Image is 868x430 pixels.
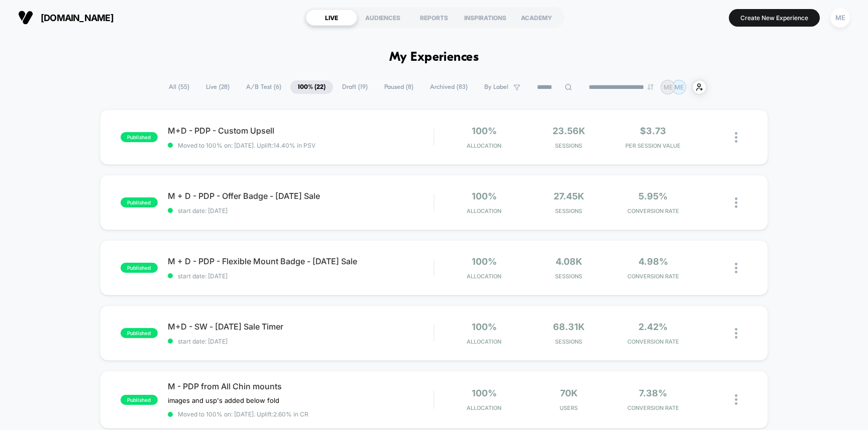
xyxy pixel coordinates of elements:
[168,126,434,136] span: M+D - PDP - Custom Upsell
[161,80,197,94] span: All ( 55 )
[198,80,237,94] span: Live ( 28 )
[638,256,668,267] span: 4.98%
[239,80,289,94] span: A/B Test ( 6 )
[560,388,578,398] span: 70k
[290,80,333,94] span: 100% ( 22 )
[529,207,608,214] span: Sessions
[639,388,667,398] span: 7.38%
[827,8,853,28] button: ME
[735,263,737,273] img: close
[472,388,497,398] span: 100%
[484,83,508,91] span: By Label
[472,191,497,201] span: 100%
[377,80,421,94] span: Paused ( 8 )
[735,394,737,405] img: close
[638,191,668,201] span: 5.95%
[640,126,666,136] span: $3.73
[121,132,158,142] span: published
[306,10,357,26] div: LIVE
[460,10,511,26] div: INSPIRATIONS
[335,80,375,94] span: Draft ( 19 )
[556,256,582,267] span: 4.08k
[613,142,693,149] span: PER SESSION VALUE
[529,404,608,411] span: Users
[613,404,693,411] span: CONVERSION RATE
[168,321,434,332] span: M+D - SW - [DATE] Sale Timer
[467,142,501,149] span: Allocation
[178,142,315,149] span: Moved to 100% on: [DATE] . Uplift: 14.40% in PSV
[41,13,114,23] span: [DOMAIN_NAME]
[553,321,585,332] span: 68.31k
[735,132,737,143] img: close
[357,10,408,26] div: AUDIENCES
[472,126,497,136] span: 100%
[408,10,460,26] div: REPORTS
[830,8,850,28] div: ME
[467,404,501,411] span: Allocation
[178,410,308,418] span: Moved to 100% on: [DATE] . Uplift: 2.60% in CR
[613,207,693,214] span: CONVERSION RATE
[121,197,158,207] span: published
[121,395,158,405] span: published
[735,197,737,208] img: close
[729,9,820,27] button: Create New Experience
[15,10,117,26] button: [DOMAIN_NAME]
[121,263,158,273] span: published
[529,338,608,345] span: Sessions
[389,50,479,65] h1: My Experiences
[467,207,501,214] span: Allocation
[467,273,501,280] span: Allocation
[647,84,654,90] img: end
[472,256,497,267] span: 100%
[168,338,434,345] span: start date: [DATE]
[675,83,684,91] p: ME
[511,10,562,26] div: ACADEMY
[168,191,434,201] span: M + D - PDP - Offer Badge - [DATE] Sale
[168,256,434,266] span: M + D - PDP - Flexible Mount Badge - [DATE] Sale
[472,321,497,332] span: 100%
[467,338,501,345] span: Allocation
[168,381,434,391] span: M - PDP from All Chin mounts
[613,273,693,280] span: CONVERSION RATE
[613,338,693,345] span: CONVERSION RATE
[18,10,33,25] img: Visually logo
[168,272,434,280] span: start date: [DATE]
[735,328,737,339] img: close
[554,191,584,201] span: 27.45k
[422,80,475,94] span: Archived ( 83 )
[529,142,608,149] span: Sessions
[121,328,158,338] span: published
[529,273,608,280] span: Sessions
[168,396,279,404] span: images and usp's added below fold
[664,83,673,91] p: ME
[553,126,585,136] span: 23.56k
[638,321,668,332] span: 2.42%
[168,207,434,214] span: start date: [DATE]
